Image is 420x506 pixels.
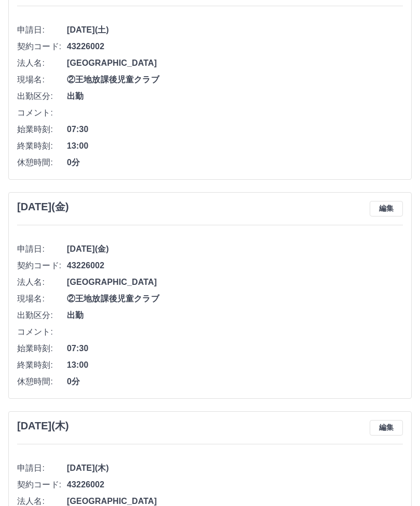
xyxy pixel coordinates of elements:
[17,420,69,432] h3: [DATE](木)
[17,123,67,136] span: 始業時刻:
[17,375,67,388] span: 休憩時間:
[67,375,403,388] span: 0分
[17,309,67,322] span: 出勤区分:
[17,107,67,119] span: コメント:
[17,342,67,355] span: 始業時刻:
[67,40,403,53] span: 43226002
[17,293,67,305] span: 現場名:
[67,90,403,103] span: 出勤
[17,479,67,491] span: 契約コード:
[67,342,403,355] span: 07:30
[67,243,403,255] span: [DATE](金)
[67,462,403,474] span: [DATE](木)
[17,359,67,371] span: 終業時刻:
[17,201,69,213] h3: [DATE](金)
[67,259,403,272] span: 43226002
[67,359,403,371] span: 13:00
[17,259,67,272] span: 契約コード:
[67,276,403,288] span: [GEOGRAPHIC_DATA]
[67,140,403,152] span: 13:00
[17,74,67,86] span: 現場名:
[67,57,403,69] span: [GEOGRAPHIC_DATA]
[17,243,67,255] span: 申請日:
[17,462,67,474] span: 申請日:
[67,479,403,491] span: 43226002
[67,24,403,36] span: [DATE](土)
[67,123,403,136] span: 07:30
[67,74,403,86] span: ②王地放課後児童クラブ
[17,57,67,69] span: 法人名:
[370,201,403,216] button: 編集
[67,309,403,322] span: 出勤
[17,156,67,169] span: 休憩時間:
[370,420,403,436] button: 編集
[67,293,403,305] span: ②王地放課後児童クラブ
[17,90,67,103] span: 出勤区分:
[17,24,67,36] span: 申請日:
[17,40,67,53] span: 契約コード:
[67,156,403,169] span: 0分
[17,140,67,152] span: 終業時刻:
[17,276,67,288] span: 法人名:
[17,326,67,338] span: コメント:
